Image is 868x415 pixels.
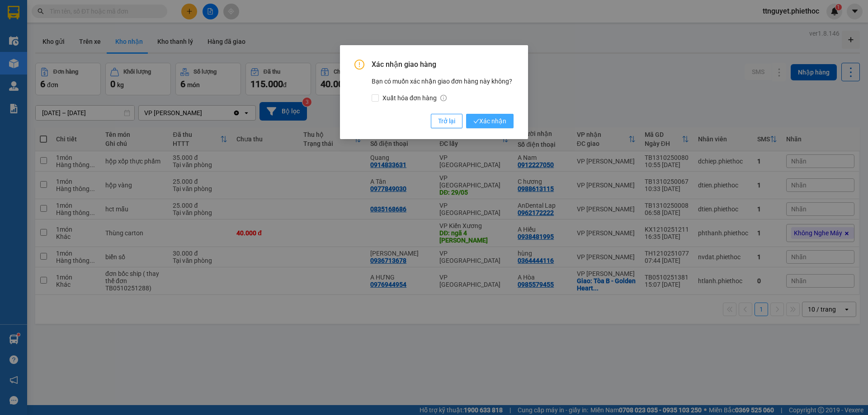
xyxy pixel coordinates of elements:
[466,114,514,128] button: checkXác nhận
[372,60,514,70] span: Xác nhận giao hàng
[438,116,455,126] span: Trở lại
[431,114,462,128] button: Trở lại
[354,60,364,70] span: exclamation-circle
[473,116,506,126] span: Xác nhận
[440,95,447,101] span: info-circle
[473,118,479,124] span: check
[372,76,514,103] div: Bạn có muốn xác nhận giao đơn hàng này không?
[379,93,450,103] span: Xuất hóa đơn hàng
